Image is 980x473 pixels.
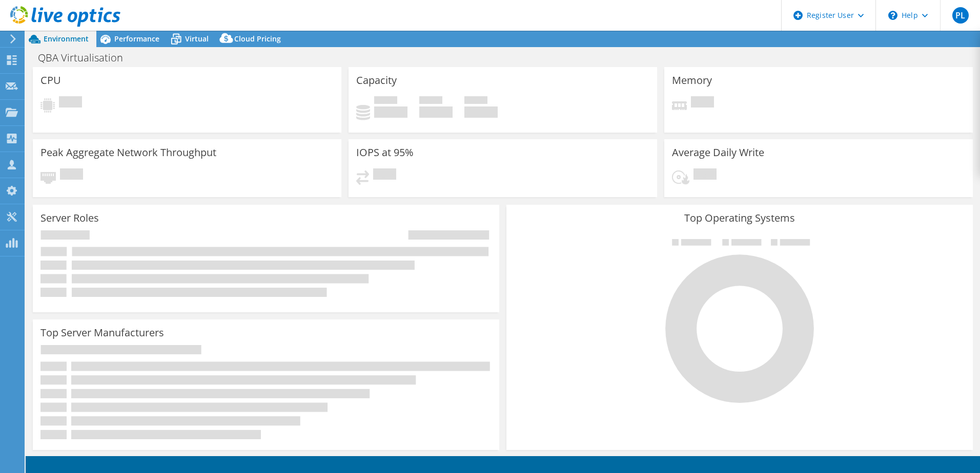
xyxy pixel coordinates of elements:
h3: Top Server Manufacturers [40,327,164,338]
span: PL [952,7,969,24]
h3: Server Roles [40,212,99,224]
h3: Memory [672,75,712,86]
h4: 0 GiB [419,106,453,118]
h3: Average Daily Write [672,147,764,158]
span: Free [419,96,442,106]
span: Environment [44,34,89,44]
span: Pending [693,168,717,182]
svg: \n [888,11,897,20]
h4: 0 GiB [464,106,498,118]
span: Total [464,96,487,106]
h1: QBA Virtualisation [33,52,139,63]
span: Cloud Pricing [234,34,281,44]
span: Performance [114,34,159,44]
span: Pending [691,96,714,110]
h4: 0 GiB [374,106,407,118]
span: Pending [59,96,82,110]
span: Pending [60,168,83,182]
h3: IOPS at 95% [356,147,414,158]
h3: Peak Aggregate Network Throughput [40,147,216,158]
h3: CPU [40,75,61,86]
span: Used [374,96,397,106]
h3: Top Operating Systems [514,212,965,224]
span: Virtual [185,34,209,44]
h3: Capacity [356,75,397,86]
span: Pending [373,168,396,182]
